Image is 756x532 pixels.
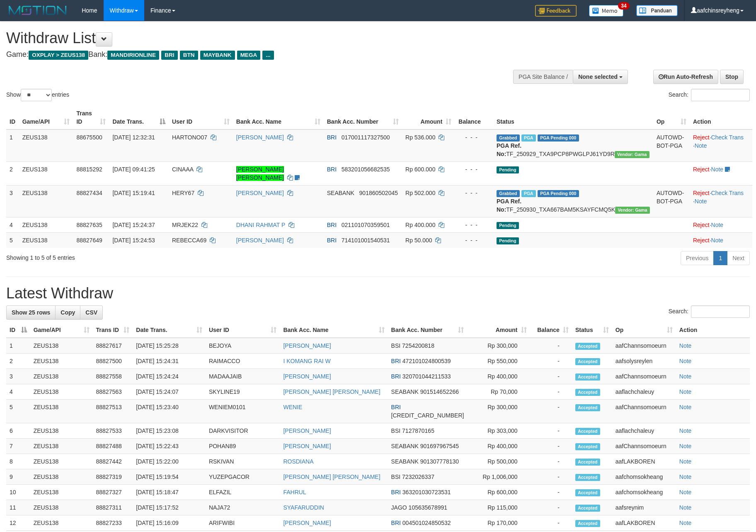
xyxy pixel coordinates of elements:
[578,73,618,80] span: None selected
[30,369,93,384] td: ZEUS138
[690,185,752,217] td: · ·
[30,469,93,485] td: ZEUS138
[402,489,451,495] span: Copy 363201030723531 to clipboard
[497,134,520,142] span: Grabbed
[6,250,309,262] div: Showing 1 to 5 of 5 entries
[727,251,750,265] a: Next
[30,500,93,515] td: ZEUS138
[690,129,752,162] td: · ·
[206,500,280,515] td: NAJA72
[458,165,490,173] div: - - -
[30,384,93,400] td: ZEUS138
[693,134,710,141] a: Reject
[133,369,206,384] td: [DATE] 15:24:24
[93,423,133,439] td: 88827533
[236,190,284,196] a: [PERSON_NAME]
[21,89,52,101] select: Showentries
[676,322,750,338] th: Action
[467,485,530,500] td: Rp 600,000
[530,469,572,485] td: -
[575,428,600,435] span: Accepted
[6,232,19,248] td: 5
[6,285,750,302] h1: Latest Withdraw
[538,134,579,142] span: PGA Pending
[391,458,419,465] span: SEABANK
[612,469,676,485] td: aafchomsokheang
[172,166,193,173] span: CINAAA
[530,485,572,500] td: -
[391,388,419,395] span: SEABANK
[693,237,710,244] a: Reject
[391,342,401,349] span: BSI
[133,469,206,485] td: [DATE] 15:19:54
[93,469,133,485] td: 88827319
[280,322,388,338] th: Bank Acc. Name: activate to sort column ascending
[172,134,207,141] span: HARTONO07
[711,237,724,244] a: Note
[690,217,752,232] td: ·
[6,185,19,217] td: 3
[109,106,169,129] th: Date Trans.: activate to sort column descending
[76,222,102,228] span: 88827635
[112,190,155,196] span: [DATE] 15:19:41
[172,222,198,228] span: MRJEK22
[327,237,337,244] span: BRI
[589,5,624,17] img: Button%20Memo.svg
[6,384,30,400] td: 4
[679,388,692,395] a: Note
[206,439,280,454] td: POHAN89
[713,251,727,265] a: 1
[6,106,19,129] th: ID
[530,322,572,338] th: Balance: activate to sort column ascending
[206,400,280,423] td: WENIEM0101
[679,520,692,526] a: Note
[6,89,69,101] label: Show entries
[669,89,750,101] label: Search:
[420,388,459,395] span: Copy 901514652266 to clipboard
[6,400,30,423] td: 5
[30,423,93,439] td: ZEUS138
[206,423,280,439] td: DARKVISITOR
[236,134,284,141] a: [PERSON_NAME]
[575,489,600,496] span: Accepted
[76,166,102,173] span: 88815292
[30,439,93,454] td: ZEUS138
[93,515,133,531] td: 88827233
[405,166,435,173] span: Rp 600.000
[391,427,401,434] span: BSI
[206,485,280,500] td: ELFAZIL
[324,106,402,129] th: Bank Acc. Number: activate to sort column ascending
[73,106,109,129] th: Trans ID: activate to sort column ascending
[538,190,579,197] span: PGA Pending
[535,5,577,17] img: Feedback.jpg
[458,221,490,229] div: - - -
[530,384,572,400] td: -
[467,322,530,338] th: Amount: activate to sort column ascending
[575,520,600,527] span: Accepted
[6,305,56,320] a: Show 25 rows
[653,106,690,129] th: Op: activate to sort column ascending
[6,338,30,354] td: 1
[6,129,19,162] td: 1
[283,458,313,465] a: ROSDIANA
[76,237,102,244] span: 88827649
[93,384,133,400] td: 88827563
[679,473,692,480] a: Note
[402,358,451,364] span: Copy 472101024800539 to clipboard
[161,51,177,60] span: BRI
[693,166,710,173] a: Reject
[283,373,331,380] a: [PERSON_NAME]
[530,369,572,384] td: -
[19,185,73,217] td: ZEUS138
[93,369,133,384] td: 88827558
[6,30,496,46] h1: Withdraw List
[612,354,676,369] td: aafsolysreylen
[30,400,93,423] td: ZEUS138
[405,190,435,196] span: Rp 502.000
[283,473,380,480] a: [PERSON_NAME] [PERSON_NAME]
[679,358,692,364] a: Note
[467,400,530,423] td: Rp 300,000
[391,404,401,410] span: BRI
[497,142,521,157] b: PGA Ref. No:
[133,322,206,338] th: Date Trans.: activate to sort column ascending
